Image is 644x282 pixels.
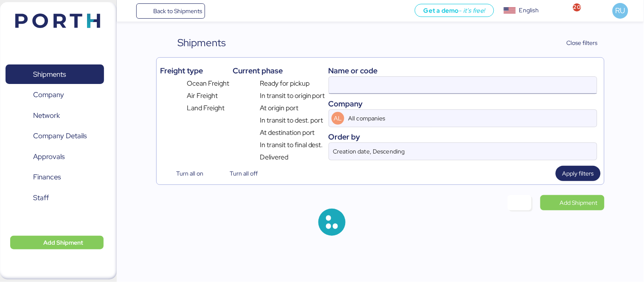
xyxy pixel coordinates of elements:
button: Menu [122,4,136,18]
span: In transit to origin port [260,91,325,101]
span: In transit to dest. port [260,115,323,126]
button: Apply filters [556,166,601,181]
button: Add Shipment [10,236,104,249]
span: Turn all off [230,168,258,179]
div: Company [329,98,597,109]
span: At destination port [260,128,315,138]
div: Shipments [178,35,226,50]
a: Company Details [6,126,104,146]
div: Name or code [329,65,597,76]
span: Apply filters [562,168,594,179]
span: Company [33,89,64,101]
div: English [519,6,539,15]
span: Delivered [260,152,288,162]
div: Order by [329,131,597,142]
span: Back to Shipments [153,6,202,16]
span: Approvals [33,151,65,163]
a: Approvals [6,147,104,166]
span: Company Details [33,130,87,142]
a: Network [6,106,104,125]
button: Close filters [549,35,605,50]
a: Shipments [6,64,104,84]
span: AL [334,114,342,123]
a: Staff [6,188,104,207]
span: Land Freight [187,103,225,113]
span: Add Shipment [43,237,83,248]
span: Network [33,109,60,122]
span: Ready for pickup [260,78,309,89]
span: Staff [33,192,49,204]
a: Finances [6,168,104,187]
span: Air Freight [187,91,218,101]
span: Add Shipment [560,198,598,208]
div: Current phase [233,65,325,76]
span: Shipments [33,68,66,81]
span: In transit to final dest. [260,140,323,150]
span: At origin port [260,103,298,113]
button: Turn all off [214,166,264,181]
span: RU [616,5,625,16]
button: Turn all on [160,166,210,181]
span: Close filters [567,38,598,48]
span: Turn all on [176,168,203,179]
a: Back to Shipments [136,3,205,19]
a: Company [6,85,104,105]
div: Freight type [160,65,229,76]
span: Ocean Freight [187,78,230,89]
a: Add Shipment [540,195,605,210]
span: Finances [33,171,61,183]
input: AL [347,110,573,127]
